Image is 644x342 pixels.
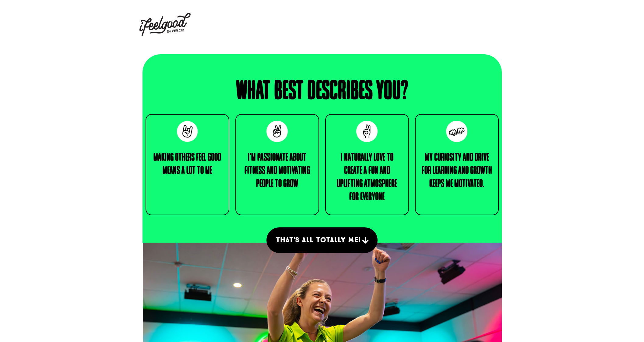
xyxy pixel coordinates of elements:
[332,151,402,204] h3: I naturally love to create a fun and uplifting atmosphere for everyone
[266,227,378,253] a: That's All totally me!
[422,151,492,191] h3: My curiosity and drive for learning and growth keeps me motivated.
[242,151,312,191] h3: I'm passionate about fitness and motivating people to grow
[152,151,223,177] h3: Making others feel good means a lot to me
[276,237,361,244] span: That's All totally me!
[236,79,408,105] h2: What best describes you?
